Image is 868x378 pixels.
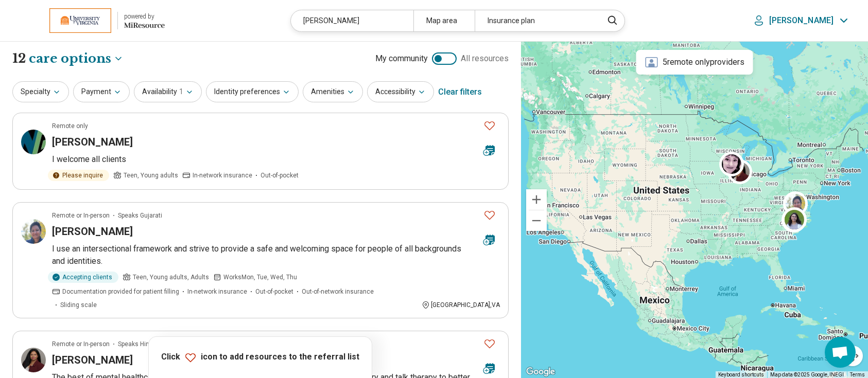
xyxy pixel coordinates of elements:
[161,351,359,364] p: Click icon to add resources to the referral list
[526,210,547,231] button: Zoom out
[118,211,162,220] span: Speaks Gujarati
[438,80,482,104] div: Clear filters
[52,211,110,220] p: Remote or In-person
[133,273,209,282] span: Teen, Young adults, Adults
[52,243,500,267] p: I use an intersectional framework and strive to provide a safe and welcoming space for people of ...
[48,272,118,283] div: Accepting clients
[636,50,753,75] div: 5 remote only providers
[187,287,247,296] span: In-network insurance
[49,8,111,33] img: University of Virginia
[60,300,97,310] span: Sliding scale
[52,339,110,349] p: Remote or In-person
[825,337,856,368] div: Open chat
[302,287,374,296] span: Out-of-network insurance
[422,300,500,310] div: [GEOGRAPHIC_DATA] , VA
[770,372,844,377] span: Map data ©2025 Google, INEGI
[124,12,165,21] div: powered by
[52,135,133,149] h3: [PERSON_NAME]
[479,205,500,226] button: Favorite
[479,115,500,136] button: Favorite
[29,50,111,67] span: care options
[303,81,363,102] button: Amenities
[461,52,509,65] span: All resources
[118,339,154,349] span: Speaks Hindi
[52,121,88,131] p: Remote only
[48,170,109,181] div: Please inquire
[255,287,293,296] span: Out-of-pocket
[475,10,597,31] div: Insurance plan
[12,50,124,67] h1: 12
[367,81,434,102] button: Accessibility
[261,171,299,180] span: Out-of-pocket
[291,10,413,31] div: [PERSON_NAME]
[850,372,865,377] a: Terms (opens in new tab)
[62,287,179,296] span: Documentation provided for patient filling
[52,353,133,367] h3: [PERSON_NAME]
[124,171,178,180] span: Teen, Young adults
[29,50,124,67] button: Care options
[16,8,165,33] a: University of Virginiapowered by
[769,15,834,26] p: [PERSON_NAME]
[12,81,69,102] button: Specialty
[375,52,428,65] span: My community
[193,171,252,180] span: In-network insurance
[73,81,130,102] button: Payment
[134,81,202,102] button: Availability1
[223,273,297,282] span: Works Mon, Tue, Wed, Thu
[413,10,475,31] div: Map area
[526,189,547,210] button: Zoom in
[479,333,500,354] button: Favorite
[52,153,500,166] p: I welcome all clients
[206,81,299,102] button: Identity preferences
[52,224,133,239] h3: [PERSON_NAME]
[179,86,183,97] span: 1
